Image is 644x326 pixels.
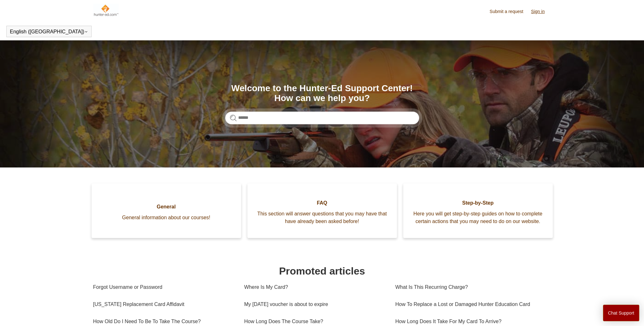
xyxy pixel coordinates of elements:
[93,4,119,17] img: Hunter-Ed Help Center home page
[101,214,232,221] span: General information about our courses!
[10,29,88,35] button: English ([GEOGRAPHIC_DATA])
[395,296,546,313] a: How To Replace a Lost or Damaged Hunter Education Card
[244,296,386,313] a: My [DATE] voucher is about to expire
[403,183,553,238] a: Step-by-Step Here you will get step-by-step guides on how to complete certain actions that you ma...
[257,210,387,225] span: This section will answer questions that you may have that have already been asked before!
[225,112,419,124] input: Search
[247,183,397,238] a: FAQ This section will answer questions that you may have that have already been asked before!
[93,263,551,279] h1: Promoted articles
[489,8,530,15] a: Submit a request
[395,279,546,296] a: What Is This Recurring Charge?
[225,84,419,103] h1: Welcome to the Hunter-Ed Support Center! How can we help you?
[413,210,543,225] span: Here you will get step-by-step guides on how to complete certain actions that you may need to do ...
[257,199,387,207] span: FAQ
[413,199,543,207] span: Step-by-Step
[93,279,235,296] a: Forgot Username or Password
[92,183,241,238] a: General General information about our courses!
[531,8,551,15] a: Sign in
[603,305,640,321] button: Chat Support
[101,203,232,211] span: General
[93,296,235,313] a: [US_STATE] Replacement Card Affidavit
[244,279,386,296] a: Where Is My Card?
